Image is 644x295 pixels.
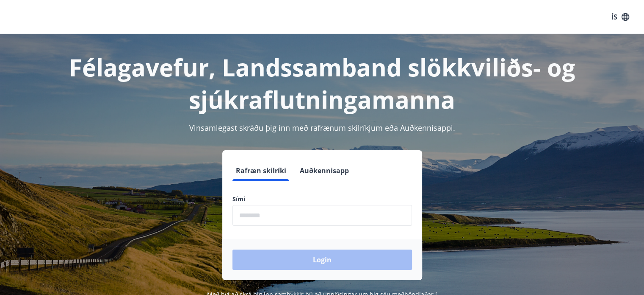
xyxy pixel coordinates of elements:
[232,160,290,181] button: Rafræn skilríki
[232,195,412,203] label: Sími
[296,160,352,181] button: Auðkennisapp
[607,9,634,25] button: ÍS
[28,51,617,115] h1: Félagavefur, Landssamband slökkviliðs- og sjúkraflutningamanna
[189,123,455,133] span: Vinsamlegast skráðu þig inn með rafrænum skilríkjum eða Auðkennisappi.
